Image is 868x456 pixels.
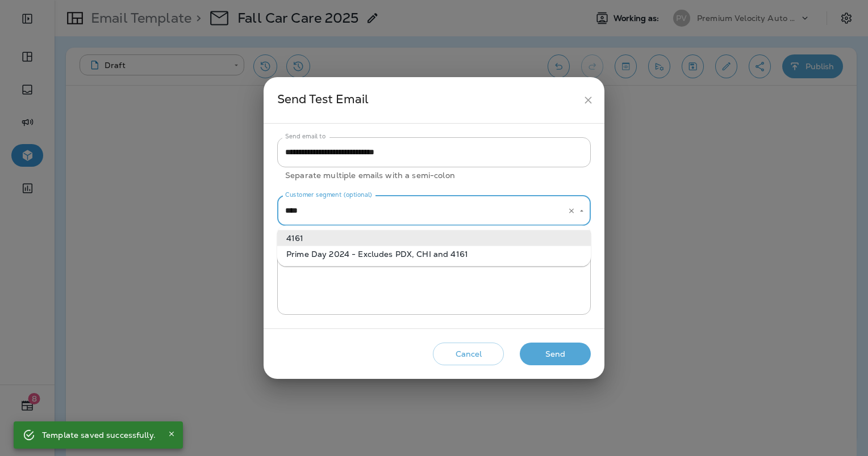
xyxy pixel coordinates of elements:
[277,230,591,246] li: 4161
[277,246,591,262] li: Prime Day 2024 - Excludes PDX, CHI and 4161
[285,191,372,199] label: Customer segment (optional)
[42,425,156,445] div: Template saved successfully.
[277,90,578,111] div: Send Test Email
[565,205,578,217] button: Clear
[285,169,583,182] p: Separate multiple emails with a semi-colon
[165,427,178,441] button: Close
[578,90,599,111] button: close
[285,132,325,141] label: Send email to
[433,343,504,366] button: Cancel
[520,343,591,366] button: Send
[577,206,587,216] button: Close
